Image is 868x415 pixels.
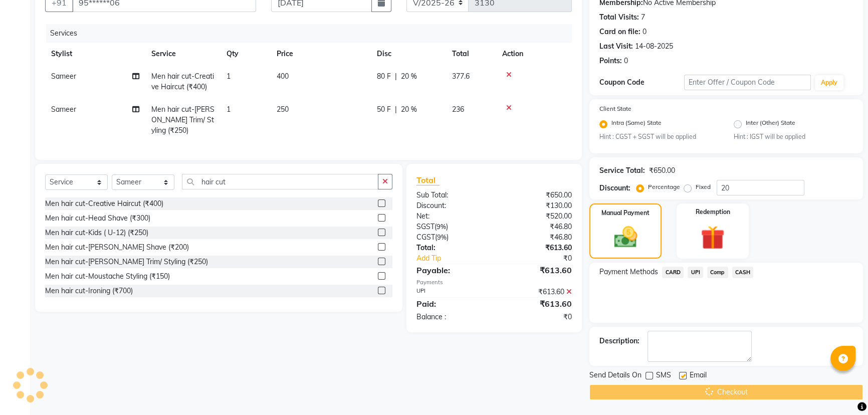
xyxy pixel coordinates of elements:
div: ₹0 [494,312,579,322]
div: Coupon Code [599,77,684,88]
span: 80 F [377,71,391,82]
span: CGST [416,233,435,242]
div: Men hair cut-[PERSON_NAME] Shave (₹200) [45,242,189,253]
span: | [395,104,397,115]
div: Payable: [409,264,494,276]
div: Sub Total: [409,190,494,200]
span: Comp [707,267,728,278]
span: Men hair cut-[PERSON_NAME] Trim/ Styling (₹250) [151,105,214,135]
div: Total Visits: [599,12,639,23]
input: Enter Offer / Coupon Code [684,75,811,90]
th: Total [446,43,496,65]
button: Apply [815,75,843,90]
label: Percentage [648,182,680,191]
div: ₹613.60 [494,264,579,276]
th: Disc [371,43,446,65]
div: ( ) [409,232,494,243]
div: Paid: [409,298,494,310]
span: UPI [688,267,703,278]
th: Service [145,43,221,65]
small: Hint : CGST + SGST will be applied [599,132,719,141]
div: Total: [409,243,494,253]
div: ₹650.00 [494,190,579,200]
span: Payment Methods [599,267,658,277]
img: _gift.svg [693,223,732,253]
span: Sameer [51,72,76,81]
div: Men hair cut-Head Shave (₹300) [45,213,150,224]
span: Total [416,175,440,185]
div: Card on file: [599,27,640,37]
span: 377.6 [452,72,470,81]
div: Men hair cut-Kids ( U-12) (₹250) [45,228,148,238]
span: 250 [277,105,289,114]
label: Intra (Same) State [611,118,662,130]
div: Men hair cut-Creative Haircut (₹400) [45,198,163,209]
div: Men hair cut-[PERSON_NAME] Trim/ Styling (₹250) [45,257,208,267]
div: ₹46.80 [494,232,579,243]
div: 14-08-2025 [635,41,673,52]
div: Description: [599,336,639,346]
span: 20 % [401,71,417,82]
div: Men hair cut-Moustache Styling (₹150) [45,271,170,282]
span: 236 [452,105,464,114]
th: Price [271,43,371,65]
img: _cash.svg [607,224,644,250]
div: ₹650.00 [649,165,675,176]
div: Services [46,24,579,43]
span: 9% [437,233,447,241]
span: SGST [416,222,435,231]
div: ₹613.60 [494,287,579,297]
div: ₹520.00 [494,211,579,222]
div: Discount: [599,183,630,193]
div: ₹613.60 [494,243,579,253]
th: Action [496,43,572,65]
th: Qty [221,43,271,65]
div: ₹613.60 [494,298,579,310]
label: Manual Payment [601,209,649,218]
div: ₹46.80 [494,222,579,232]
div: 0 [642,27,646,37]
span: 9% [437,223,446,231]
label: Fixed [696,182,711,191]
input: Search or Scan [182,174,378,189]
div: UPI [409,287,494,297]
div: Service Total: [599,165,645,176]
span: 400 [277,72,289,81]
span: SMS [656,370,671,382]
span: 50 F [377,104,391,115]
div: ₹130.00 [494,200,579,211]
div: Discount: [409,200,494,211]
div: Payments [416,278,572,287]
div: Points: [599,56,622,66]
small: Hint : IGST will be applied [734,132,853,141]
span: | [395,71,397,82]
span: 1 [227,72,231,81]
a: Add Tip [409,253,509,264]
span: CARD [662,267,684,278]
span: CASH [732,267,754,278]
span: Men hair cut-Creative Haircut (₹400) [151,72,214,91]
div: Men hair cut-Ironing (₹700) [45,286,133,296]
label: Inter (Other) State [746,118,795,130]
div: Balance : [409,312,494,322]
span: 20 % [401,104,417,115]
div: Last Visit: [599,41,633,52]
label: Redemption [696,207,730,217]
div: ₹0 [508,253,579,264]
div: Net: [409,211,494,222]
div: ( ) [409,222,494,232]
div: 0 [624,56,628,66]
div: 7 [641,12,645,23]
th: Stylist [45,43,145,65]
label: Client State [599,104,631,113]
span: Send Details On [589,370,641,382]
span: 1 [227,105,231,114]
span: Email [690,370,707,382]
span: Sameer [51,105,76,114]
